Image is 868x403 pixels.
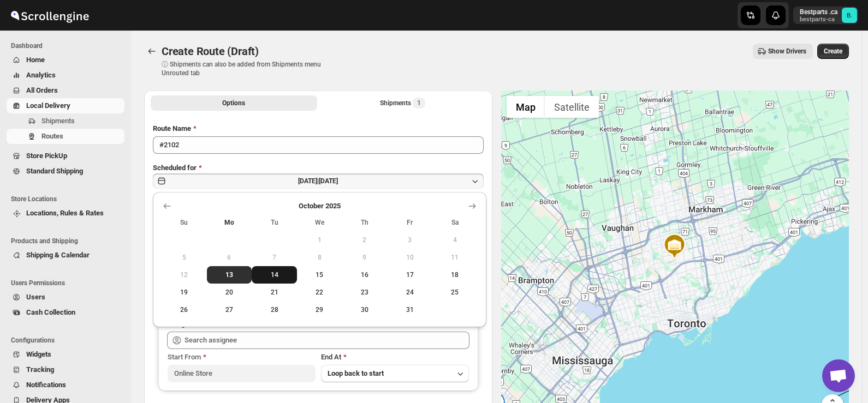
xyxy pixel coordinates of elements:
button: Monday October 6 2025 [207,249,252,266]
button: Friday October 10 2025 [387,249,432,266]
span: 5 [166,253,203,262]
span: 28 [256,305,293,314]
button: Selected Shipments [319,95,486,111]
span: Scheduled for [153,164,197,172]
button: Friday October 17 2025 [387,266,432,284]
span: 10 [391,253,428,262]
th: Wednesday [297,214,342,231]
span: 25 [437,288,473,297]
span: 30 [347,305,383,314]
button: Friday October 3 2025 [387,231,432,249]
span: Tracking [26,365,54,374]
th: Friday [387,214,432,231]
button: Sunday October 12 2025 [162,266,207,284]
span: Users Permissions [11,279,126,287]
button: Sunday October 26 2025 [162,301,207,318]
span: Notifications [26,381,66,389]
button: Home [7,52,124,68]
button: Users [7,290,124,305]
span: 8 [301,253,338,262]
button: Thursday October 2 2025 [342,231,388,249]
span: Options [222,99,245,107]
button: Sunday October 5 2025 [162,249,207,266]
button: [DATE]|[DATE] [153,173,484,189]
span: Route Name [153,124,191,133]
button: Show street map [507,96,545,118]
span: 27 [211,305,248,314]
span: Locations, Rules & Rates [26,209,104,217]
button: Wednesday October 1 2025 [297,231,342,249]
span: 12 [166,270,203,279]
span: Bestparts .ca [842,8,857,23]
button: Wednesday October 15 2025 [297,266,342,284]
span: 4 [437,236,473,244]
span: 3 [391,236,428,244]
span: Standard Shipping [26,167,83,175]
button: Saturday October 4 2025 [432,231,478,249]
div: Open chat [822,359,855,392]
div: Shipments [380,98,425,109]
span: 22 [301,288,338,297]
button: Wednesday October 22 2025 [297,284,342,301]
span: Products and Shipping [11,237,126,245]
button: Create [817,44,849,59]
span: [DATE] | [298,177,319,185]
button: Routes [144,44,159,59]
span: Create [824,47,842,56]
th: Thursday [342,214,388,231]
span: Shipments [41,117,75,125]
th: Tuesday [252,214,297,231]
button: Tuesday October 21 2025 [252,284,297,301]
span: 24 [391,288,428,297]
span: 23 [347,288,383,297]
span: 14 [256,270,293,279]
span: 16 [347,270,383,279]
p: bestparts-ca [800,16,837,23]
span: 20 [211,288,248,297]
button: Saturday October 18 2025 [432,266,478,284]
th: Sunday [162,214,207,231]
span: 11 [437,253,473,262]
button: Tuesday October 28 2025 [252,301,297,318]
button: Show previous month, September 2025 [159,199,175,214]
span: Widgets [26,350,51,358]
th: Monday [207,214,252,231]
span: 17 [391,270,428,279]
span: 15 [301,270,338,279]
button: Notifications [7,377,124,393]
input: Eg: Bengaluru Route [153,136,484,154]
button: Saturday October 25 2025 [432,284,478,301]
span: 31 [391,305,428,314]
button: Thursday October 23 2025 [342,284,388,301]
button: Tuesday October 7 2025 [252,249,297,266]
span: We [301,218,338,227]
span: 18 [437,270,473,279]
img: ScrollEngine [9,2,91,29]
span: Tu [256,218,293,227]
button: Routes [7,129,124,144]
button: Show Drivers [753,44,813,59]
span: Mo [211,218,248,227]
span: Cash Collection [26,308,75,316]
button: Cash Collection [7,305,124,320]
button: Friday October 31 2025 [387,301,432,318]
span: 13 [211,270,248,279]
span: All Orders [26,86,58,94]
span: 2 [347,236,383,244]
button: Sunday October 19 2025 [162,284,207,301]
button: Saturday October 11 2025 [432,249,478,266]
span: 1 [301,236,338,244]
span: Home [26,56,45,64]
text: B. [847,12,852,19]
span: 19 [166,288,203,297]
span: Routes [41,132,63,140]
span: 26 [166,305,203,314]
button: Analytics [7,68,124,83]
button: Shipments [7,113,124,129]
span: Sa [437,218,473,227]
span: Analytics [26,71,56,79]
span: Store Locations [11,195,126,203]
button: Tracking [7,362,124,377]
button: Shipping & Calendar [7,248,124,263]
button: Monday October 20 2025 [207,284,252,301]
